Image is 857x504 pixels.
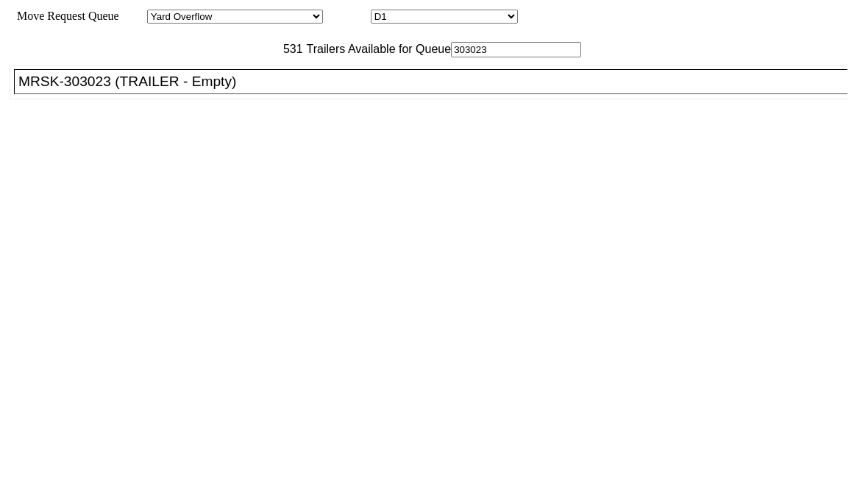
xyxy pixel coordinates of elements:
span: Move Request Queue [10,10,119,22]
div: MRSK-303023 (TRAILER - Empty) [18,74,856,90]
span: 531 [276,43,303,55]
span: Area [121,10,144,22]
span: Trailers Available for Queue [303,43,452,55]
input: Filter Available Trailers [451,42,581,57]
span: Location [326,10,368,22]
